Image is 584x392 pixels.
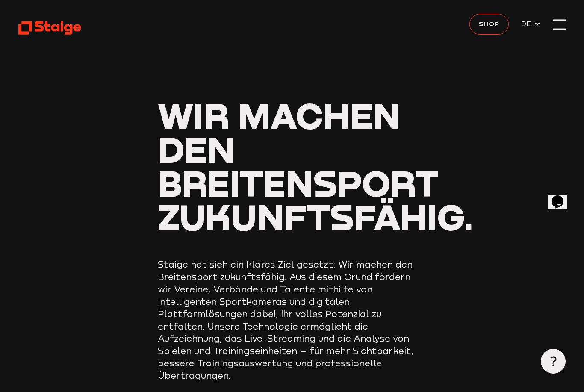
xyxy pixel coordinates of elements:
p: Staige hat sich ein klares Ziel gesetzt: Wir machen den Breitensport zukunftsfähig. Aus diesem Gr... [158,259,427,382]
span: DE [521,18,534,29]
span: Shop [479,18,499,29]
iframe: chat widget [548,183,575,209]
span: Wir machen den Breitensport zukunftsfähig. [158,94,474,239]
a: Shop [469,14,509,35]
